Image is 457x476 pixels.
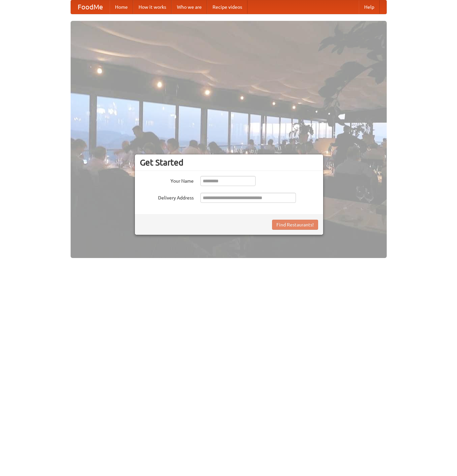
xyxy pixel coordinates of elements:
[140,157,318,168] h3: Get Started
[359,0,380,14] a: Help
[140,193,194,201] label: Delivery Address
[272,220,318,230] button: Find Restaurants!
[110,0,133,14] a: Home
[71,0,110,14] a: FoodMe
[140,176,194,184] label: Your Name
[207,0,247,14] a: Recipe videos
[172,0,207,14] a: Who we are
[133,0,172,14] a: How it works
